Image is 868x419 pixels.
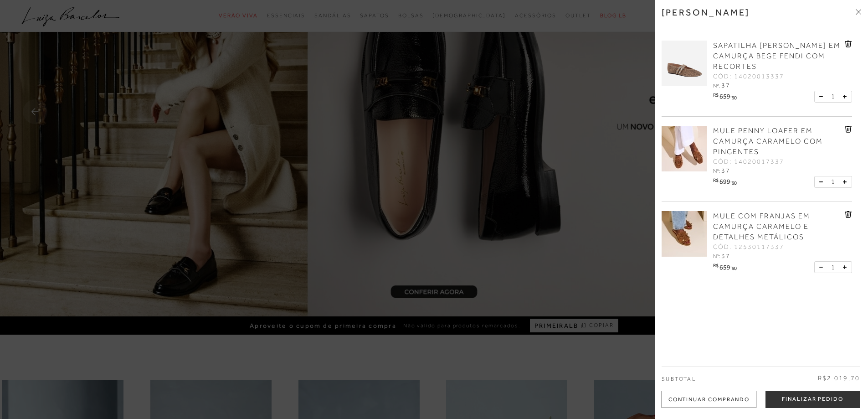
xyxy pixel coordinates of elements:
[831,92,835,101] span: 1
[713,41,842,72] a: SAPATILHA [PERSON_NAME] EM CAMURÇA BEGE FENDI COM RECORTES
[721,82,730,89] span: 37
[765,391,860,408] button: Finalizar Pedido
[662,211,707,257] img: MULE COM FRANJAS EM CAMURÇA CARAMELO E DETALHES METÁLICOS
[713,168,720,174] span: Nº:
[713,93,718,98] i: R$
[662,391,756,408] div: Continuar Comprando
[721,167,730,174] span: 37
[713,157,784,166] span: CÓD: 14020017337
[730,93,737,98] i: ,
[831,263,835,272] span: 1
[721,252,730,259] span: 37
[713,263,718,268] i: R$
[732,180,737,186] span: 90
[713,212,810,241] span: MULE COM FRANJAS EM CAMURÇA CARAMELO E DETALHES METÁLICOS
[719,178,730,185] span: 699
[732,95,737,100] span: 90
[662,376,696,382] span: Subtotal
[732,265,737,271] span: 90
[831,177,835,186] span: 1
[730,178,737,183] i: ,
[662,41,707,86] img: SAPATILHA MARY JANE EM CAMURÇA BEGE FENDI COM RECORTES
[713,126,842,157] a: MULE PENNY LOAFER EM CAMURÇA CARAMELO COM PINGENTES
[713,178,718,183] i: R$
[713,83,720,89] span: Nº:
[662,7,750,18] h3: [PERSON_NAME]
[730,263,737,268] i: ,
[713,72,784,81] span: CÓD: 14020013337
[818,374,860,383] span: R$2.019,70
[713,41,841,71] span: SAPATILHA [PERSON_NAME] EM CAMURÇA BEGE FENDI COM RECORTES
[662,126,707,171] img: MULE PENNY LOAFER EM CAMURÇA CARAMELO COM PINGENTES
[713,243,784,252] span: CÓD: 12530117337
[719,93,730,100] span: 659
[713,211,842,243] a: MULE COM FRANJAS EM CAMURÇA CARAMELO E DETALHES METÁLICOS
[713,253,720,259] span: Nº:
[719,264,730,271] span: 659
[713,127,823,156] span: MULE PENNY LOAFER EM CAMURÇA CARAMELO COM PINGENTES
